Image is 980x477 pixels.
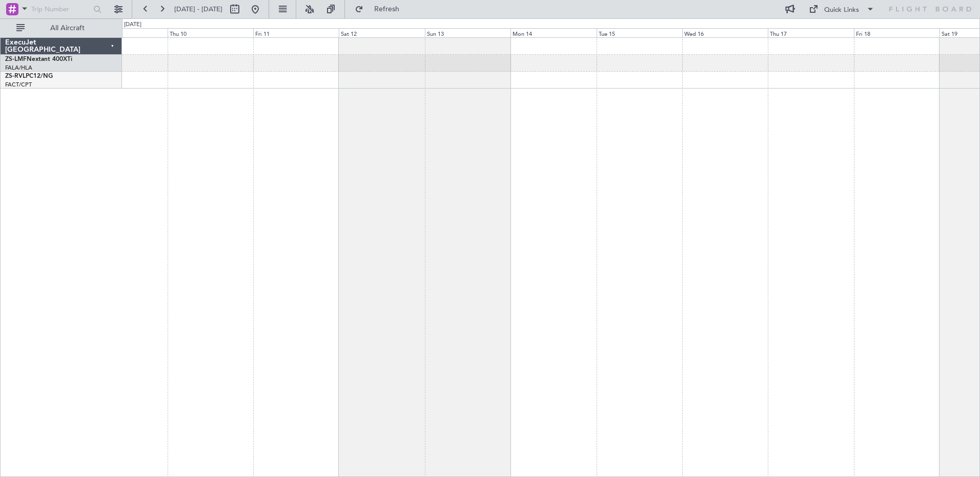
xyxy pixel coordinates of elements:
[124,20,141,29] div: [DATE]
[511,28,596,37] div: Mon 14
[5,81,32,89] a: FACT/CPT
[5,64,32,72] a: FALA/HLA
[174,5,222,14] span: [DATE] - [DATE]
[682,28,768,37] div: Wed 16
[5,56,72,62] a: ZS-LMFNextant 400XTi
[824,5,859,15] div: Quick Links
[5,73,53,79] a: ZS-RVLPC12/NG
[253,28,339,37] div: Fri 11
[5,56,27,62] span: ZS-LMF
[11,20,111,36] button: All Aircraft
[5,73,26,79] span: ZS-RVL
[365,6,409,13] span: Refresh
[854,28,940,37] div: Fri 18
[804,1,880,17] button: Quick Links
[81,28,167,37] div: Wed 9
[350,1,412,17] button: Refresh
[31,2,90,17] input: Trip Number
[768,28,853,37] div: Thu 17
[597,28,682,37] div: Tue 15
[168,28,253,37] div: Thu 10
[27,25,108,32] span: All Aircraft
[425,28,511,37] div: Sun 13
[339,28,424,37] div: Sat 12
